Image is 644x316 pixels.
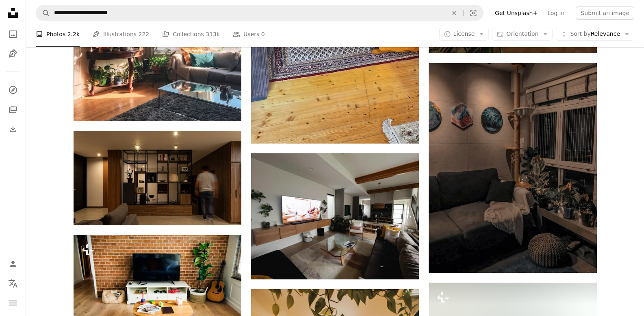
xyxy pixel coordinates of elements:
button: Clear [445,5,463,21]
button: Visual search [464,5,483,21]
button: Sort byRelevance [556,28,634,41]
span: 0 [261,30,265,39]
span: 313k [206,30,220,39]
span: License [453,31,475,37]
button: Search Unsplash [36,5,50,21]
form: Find visuals sitewide [36,5,484,21]
a: Illustrations [5,46,21,62]
img: a man is walking through a living room [74,131,241,225]
button: Language [5,275,21,292]
a: A living room filled with furniture and a flat screen TV [251,213,419,220]
span: Orientation [506,31,538,37]
button: Menu [5,295,21,311]
a: Log in [542,7,569,20]
button: License [439,28,489,41]
a: Users 0 [233,21,265,47]
img: A living room filled with furniture and a flat screen TV [251,153,419,279]
span: Sort by [570,31,590,37]
a: Collections 313k [162,21,220,47]
button: Submit an image [576,7,634,20]
a: Collections [5,101,21,118]
a: Explore [5,82,21,98]
a: Illustrations 222 [93,21,149,47]
a: Photos [5,26,21,42]
img: brown wooden framed round mirror [429,63,596,273]
span: Relevance [570,30,620,38]
button: Orientation [492,28,553,41]
a: ***NOTE TO INSPECTOR: Please re-submit again.*** [74,288,241,295]
a: brown wooden framed round mirror [429,164,596,171]
a: Home — Unsplash [5,5,21,23]
span: 222 [139,30,150,39]
a: Download History [5,121,21,137]
a: Log in / Sign up [5,256,21,272]
a: a man is walking through a living room [74,174,241,182]
a: Get Unsplash+ [490,7,542,20]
